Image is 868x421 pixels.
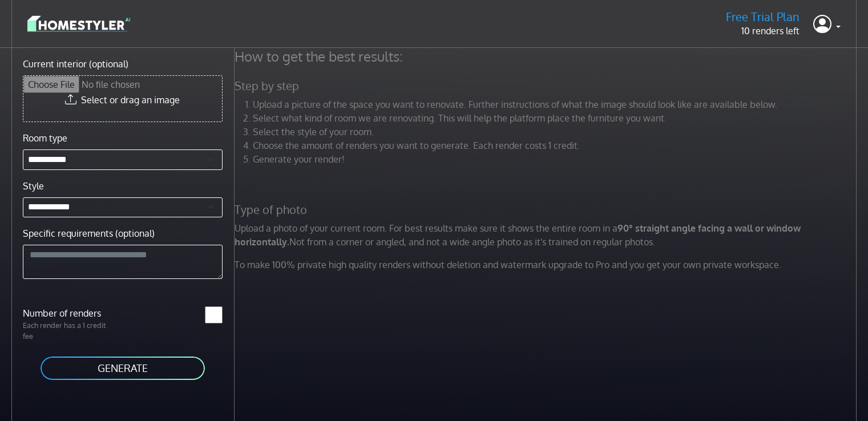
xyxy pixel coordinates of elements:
[228,79,866,93] h5: Step by step
[726,24,800,38] p: 10 renders left
[16,306,123,320] label: Number of renders
[253,125,859,139] li: Select the style of your room.
[726,10,800,24] h5: Free Trial Plan
[253,139,859,152] li: Choose the amount of renders you want to generate. Each render costs 1 credit.
[228,48,866,65] h4: How to get the best results:
[228,258,866,272] p: To make 100% private high quality renders without deletion and watermark upgrade to Pro and you g...
[23,57,128,71] label: Current interior (optional)
[253,152,859,166] li: Generate your render!
[228,221,866,249] p: Upload a photo of your current room. For best results make sure it shows the entire room in a Not...
[228,203,866,217] h5: Type of photo
[253,98,859,111] li: Upload a picture of the space you want to renovate. Further instructions of what the image should...
[23,226,155,240] label: Specific requirements (optional)
[23,179,44,193] label: Style
[27,14,130,34] img: logo-3de290ba35641baa71223ecac5eacb59cb85b4c7fdf211dc9aaecaaee71ea2f8.svg
[235,222,801,248] strong: 90° straight angle facing a wall or window horizontally.
[39,355,206,381] button: GENERATE
[253,111,859,125] li: Select what kind of room we are renovating. This will help the platform place the furniture you w...
[23,131,67,145] label: Room type
[16,320,123,342] p: Each render has a 1 credit fee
